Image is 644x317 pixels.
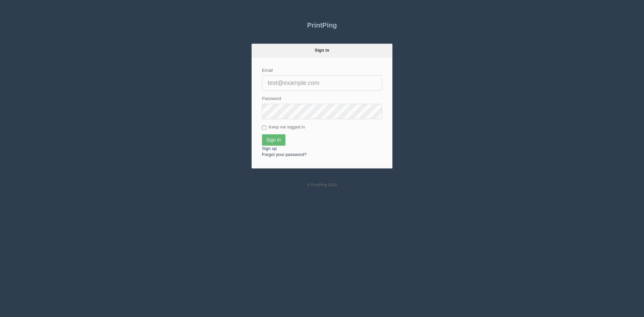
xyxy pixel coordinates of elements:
label: Password [262,96,281,102]
label: Keep me logged in [262,124,305,131]
small: © PrintPing 2020 [307,182,337,187]
a: Forgot your password? [262,152,307,157]
label: Email [262,67,273,74]
a: PrintPing [252,17,392,34]
input: Sign In [262,134,285,146]
input: test@example.com [262,75,382,91]
input: Keep me logged in [262,125,266,130]
a: Sign up [262,146,277,151]
strong: Sign in [315,48,329,53]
